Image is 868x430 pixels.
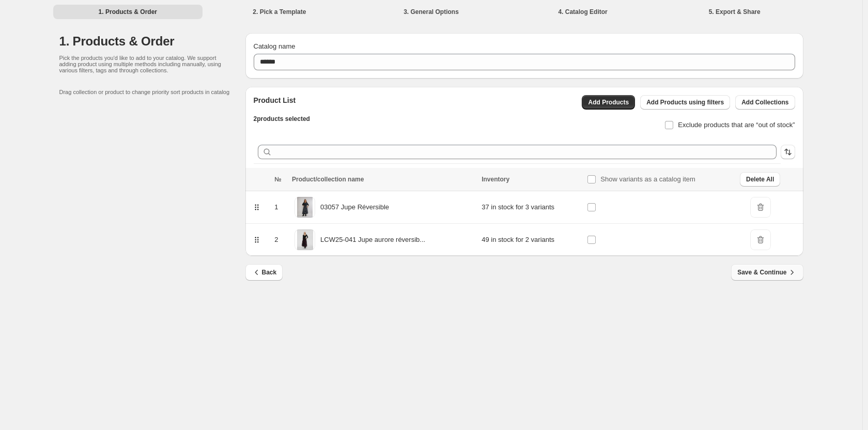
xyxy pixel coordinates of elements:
[254,115,310,122] span: 2 products selected
[646,98,724,106] span: Add Products using filters
[274,176,281,183] span: №
[274,236,278,243] span: 2
[320,235,425,245] p: LCW25-041 Jupe aurore réversib...
[640,95,730,110] button: Add Products using filters
[741,98,788,106] span: Add Collections
[482,175,581,183] div: Inventory
[735,95,795,110] button: Add Collections
[478,191,584,224] td: 37 in stock for 3 variants
[320,202,389,212] p: 03057 Jupe Réversible
[588,98,629,106] span: Add Products
[678,121,795,129] span: Exclude products that are “out of stock”
[254,42,296,50] span: Catalog name
[274,203,278,211] span: 1
[254,95,310,105] h2: Product List
[737,267,797,278] span: Save & Continue
[582,95,635,110] button: Add Products
[746,175,774,183] span: Delete All
[478,224,584,256] td: 49 in stock for 2 variants
[600,175,695,183] span: Show variants as a catalog item
[59,55,225,73] p: Pick the products you'd like to add to your catalog. We support adding product using multiple met...
[292,176,364,183] span: Product/collection name
[59,33,245,50] h1: 1. Products & Order
[245,264,283,281] button: Back
[252,267,277,278] span: Back
[59,89,245,95] p: Drag collection or product to change priority sort products in catalog
[731,264,803,281] button: Save & Continue
[740,172,780,187] button: Delete All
